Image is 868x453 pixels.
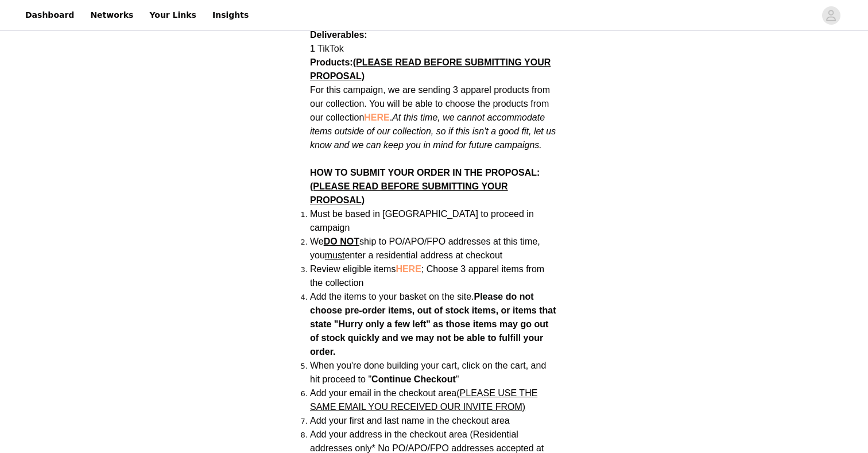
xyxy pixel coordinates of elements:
[310,361,546,384] span: When you're done building your cart, click on the cart, and hit proceed to " "
[310,57,551,81] span: (PLEASE READ BEFORE SUBMITTING YOUR PROPOSAL)
[310,237,540,260] span: We ship to PO/APO/FPO addresses at this time, you enter a residential address at checkout
[396,264,421,274] a: HERE
[18,2,81,28] a: Dashboard
[826,6,836,25] div: avatar
[310,113,556,150] em: At this time, we cannot accommodate items outside of our collection, so if this isn't a good fit,...
[324,237,359,246] strong: DO NOT
[310,30,367,40] strong: Deliverables:
[325,250,345,260] span: must
[83,2,140,28] a: Networks
[310,292,474,301] span: Add the items to your basket on the site.
[142,2,203,28] a: Your Links
[364,113,389,122] a: HERE
[310,292,556,357] strong: Please do not choose pre-order items, out of stock items, or items that state "Hurry only a few l...
[310,181,508,205] span: (PLEASE READ BEFORE SUBMITTING YOUR PROPOSAL)
[310,416,510,425] span: Add your first and last name in the checkout area
[310,388,537,412] span: Add your email in the checkout area
[310,44,344,53] span: 1 TikTok
[310,388,537,412] span: (PLEASE USE THE SAME EMAIL YOU RECEIVED OUR INVITE FROM)
[206,2,255,28] a: Insights
[310,264,544,288] span: ; Choose 3 apparel items from the collection
[310,168,540,205] strong: HOW TO SUBMIT YOUR ORDER IN THE PROPOSAL:
[310,209,534,233] span: Must be based in [GEOGRAPHIC_DATA] to proceed in campaign
[310,57,551,81] strong: Products:
[310,85,556,150] span: For this campaign, we are sending 3 apparel products from our collection. You will be able to cho...
[371,374,456,384] strong: Continue Checkout
[310,264,544,288] span: Review eligible items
